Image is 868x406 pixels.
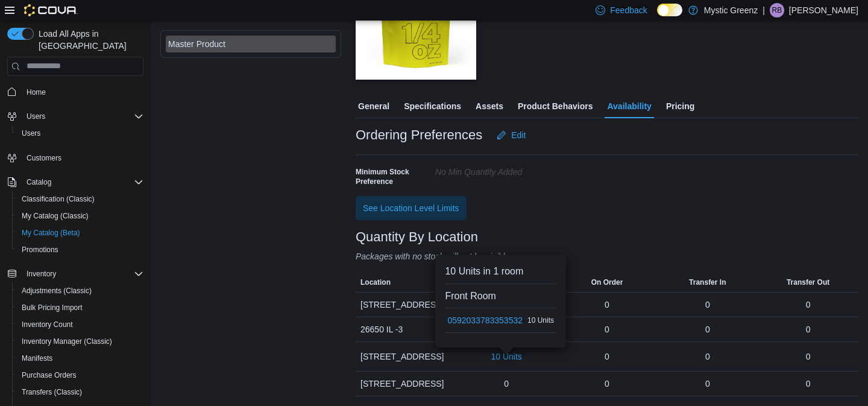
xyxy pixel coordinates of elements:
div: 0 [705,323,710,335]
div: Ryland BeDell [770,3,784,17]
span: 0592033783353532 [447,314,523,326]
span: Assets [476,94,503,118]
span: On Order [591,278,623,287]
div: 0 [605,378,609,390]
span: Users [27,112,45,121]
span: Home [22,84,143,100]
span: Manifests [22,354,52,363]
button: Inventory Manager (Classic) [12,333,148,350]
div: 0 [605,299,609,311]
span: Feedback [610,4,647,16]
span: [STREET_ADDRESS] [360,349,444,364]
input: Dark Mode [657,4,682,16]
button: Classification (Classic) [12,191,148,208]
span: Inventory [27,269,56,279]
span: Inventory [22,267,143,281]
a: Adjustments (Classic) [17,284,96,298]
button: Bulk Pricing Import [12,299,148,316]
span: [STREET_ADDRESS] [360,297,444,312]
button: Manifests [12,350,148,367]
button: Promotions [12,241,148,258]
span: Classification (Classic) [22,194,95,204]
span: Inventory Manager (Classic) [22,337,112,346]
span: Inventory Manager (Classic) [17,334,143,349]
span: Transfers (Classic) [17,385,143,399]
a: Classification (Classic) [17,192,99,206]
span: Adjustments (Classic) [17,284,143,298]
div: 0 [605,323,609,335]
button: 10 Units [486,347,527,366]
button: Inventory Count [12,316,148,333]
a: Bulk Pricing Import [17,300,87,315]
button: Inventory [2,265,148,282]
span: Load All Apps in [GEOGRAPHIC_DATA] [34,28,143,52]
p: [PERSON_NAME] [789,3,858,17]
div: Front Room [445,289,556,303]
span: My Catalog (Classic) [22,211,89,221]
span: My Catalog (Beta) [22,228,80,238]
img: Cova [24,4,78,16]
span: Specifications [404,94,461,118]
span: Classification (Classic) [17,192,143,206]
a: Home [22,85,51,100]
span: Pricing [666,94,694,118]
a: Transfers (Classic) [17,385,87,399]
button: Customers [2,149,148,167]
h3: Ordering Preferences [356,128,482,142]
button: Catalog [22,175,56,189]
span: See Location Level Limits [363,202,459,214]
button: My Catalog (Beta) [12,224,148,241]
div: Master Product [168,38,333,50]
a: My Catalog (Beta) [17,226,85,240]
span: Home [27,87,46,97]
h3: Quantity By Location [356,230,478,244]
div: 0 [806,299,811,311]
span: Purchase Orders [22,370,77,380]
span: Transfer In [689,278,726,287]
span: Catalog [27,177,51,187]
span: Promotions [17,243,143,257]
button: Purchase Orders [12,367,148,384]
span: Users [22,109,143,124]
span: My Catalog (Classic) [17,209,143,223]
button: Home [2,83,148,101]
a: Purchase Orders [17,368,81,382]
button: Edit [492,123,530,147]
button: See Location Level Limits [356,196,467,220]
button: Users [2,108,148,125]
span: Availability [607,94,651,118]
div: 0 [504,378,509,390]
span: Inventory Count [22,320,73,329]
div: 0 [605,350,609,363]
span: 10 Units [491,350,522,363]
span: Inventory Count [17,317,143,332]
span: Edit [511,129,526,141]
div: 0 [705,350,710,363]
span: Manifests [17,351,143,366]
span: Bulk Pricing Import [22,303,83,312]
p: Mystic Greenz [704,3,758,17]
button: Users [22,109,50,124]
div: 0 [806,323,811,335]
div: 0 [705,378,710,390]
span: Transfers (Classic) [22,387,82,397]
button: 0592033783353532 [447,311,523,330]
span: RB [772,3,782,17]
button: Catalog [2,174,148,191]
span: My Catalog (Beta) [17,226,143,240]
a: Users [17,126,45,141]
button: Users [12,125,148,142]
a: My Catalog (Classic) [17,209,93,223]
a: Customers [22,151,66,165]
button: Transfers (Classic) [12,384,148,401]
div: Packages with no stock will not be visible [356,249,858,264]
span: Users [22,128,40,138]
div: 0 [705,299,710,311]
span: [STREET_ADDRESS] [360,376,444,391]
a: Promotions [17,243,63,257]
span: Customers [27,153,61,163]
span: Promotions [22,245,58,255]
div: 10 Units in 1 room [445,264,556,279]
div: 10 Units [525,313,556,328]
a: Inventory Count [17,317,78,332]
